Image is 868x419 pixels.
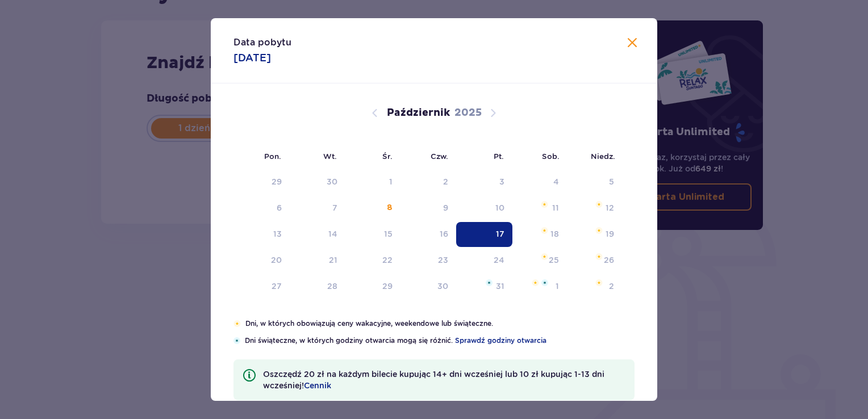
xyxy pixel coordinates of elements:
[567,222,622,247] td: niedziela, 19 października 2025
[245,336,635,346] p: Dni świąteczne, w których godziny otwarcia mogą się różnić.
[625,36,639,51] button: Zamknij
[328,228,337,240] div: 14
[606,228,614,240] div: 19
[456,196,512,221] td: piątek, 10 października 2025
[606,202,614,213] div: 12
[431,152,448,161] small: Czw.
[591,152,615,161] small: Niedz.
[486,106,500,120] button: Następny miesiąc
[454,106,482,120] p: 2025
[496,228,504,240] div: 17
[541,227,548,234] img: Pomarańczowa gwiazdka
[595,227,603,234] img: Pomarańczowa gwiazdka
[389,176,393,187] div: 1
[512,222,567,247] td: sobota, 18 października 2025
[263,368,625,391] p: Oszczędź 20 zł na każdym bilecie kupując 14+ dni wcześniej lub 10 zł kupując 1-13 dni wcześniej!
[567,248,622,273] td: niedziela, 26 października 2025
[512,248,567,273] td: sobota, 25 października 2025
[290,222,346,247] td: wtorek, 14 października 2025
[438,254,448,266] div: 23
[233,320,241,327] img: Pomarańczowa gwiazdka
[550,228,559,240] div: 18
[233,274,290,299] td: poniedziałek, 27 października 2025
[400,248,457,273] td: czwartek, 23 października 2025
[567,170,622,195] td: Data niedostępna. niedziela, 5 października 2025
[595,201,603,208] img: Pomarańczowa gwiazdka
[495,202,504,213] div: 10
[327,176,337,187] div: 30
[233,337,240,344] img: Niebieska gwiazdka
[609,280,614,292] div: 2
[264,152,281,161] small: Pon.
[456,274,512,299] td: piątek, 31 października 2025
[382,254,393,266] div: 22
[541,279,548,286] img: Niebieska gwiazdka
[323,152,337,161] small: Wt.
[567,274,622,299] td: niedziela, 2 listopada 2025
[332,202,337,213] div: 7
[437,280,448,292] div: 30
[304,380,331,391] a: Cennik
[277,202,282,213] div: 6
[233,222,290,247] td: poniedziałek, 13 października 2025
[400,222,457,247] td: czwartek, 16 października 2025
[496,280,504,292] div: 31
[290,248,346,273] td: wtorek, 21 października 2025
[271,254,282,266] div: 20
[595,253,603,260] img: Pomarańczowa gwiazdka
[552,202,559,213] div: 11
[233,196,290,221] td: Data niedostępna. poniedziałek, 6 października 2025
[345,274,400,299] td: środa, 29 października 2025
[512,274,567,299] td: sobota, 1 listopada 2025
[272,176,282,187] div: 29
[556,280,559,292] div: 1
[443,202,448,213] div: 9
[499,176,504,187] div: 3
[245,319,635,329] p: Dni, w których obowiązują ceny wakacyjne, weekendowe lub świąteczne.
[494,254,504,266] div: 24
[382,280,393,292] div: 29
[567,196,622,221] td: niedziela, 12 października 2025
[595,279,603,286] img: Pomarańczowa gwiazdka
[233,51,271,65] p: [DATE]
[233,248,290,273] td: poniedziałek, 20 października 2025
[549,254,559,266] div: 25
[327,280,337,292] div: 28
[290,196,346,221] td: Data niedostępna. wtorek, 7 października 2025
[400,196,457,221] td: czwartek, 9 października 2025
[541,253,548,260] img: Pomarańczowa gwiazdka
[290,274,346,299] td: wtorek, 28 października 2025
[455,336,546,346] a: Sprawdź godziny otwarcia
[329,254,337,266] div: 21
[382,152,393,161] small: Śr.
[440,228,448,240] div: 16
[541,201,548,208] img: Pomarańczowa gwiazdka
[532,279,539,286] img: Pomarańczowa gwiazdka
[456,248,512,273] td: piątek, 24 października 2025
[233,36,291,49] p: Data pobytu
[512,170,567,195] td: Data niedostępna. sobota, 4 października 2025
[486,279,493,286] img: Niebieska gwiazdka
[233,170,290,195] td: Data niedostępna. poniedziałek, 29 września 2025
[272,280,282,292] div: 27
[604,254,614,266] div: 26
[345,222,400,247] td: środa, 15 października 2025
[553,176,559,187] div: 4
[345,248,400,273] td: środa, 22 października 2025
[400,274,457,299] td: czwartek, 30 października 2025
[512,196,567,221] td: sobota, 11 października 2025
[387,106,450,120] p: Październik
[387,202,393,213] div: 8
[443,176,448,187] div: 2
[345,170,400,195] td: Data niedostępna. środa, 1 października 2025
[542,152,560,161] small: Sob.
[273,228,282,240] div: 13
[400,170,457,195] td: Data niedostępna. czwartek, 2 października 2025
[494,152,504,161] small: Pt.
[384,228,393,240] div: 15
[345,196,400,221] td: środa, 8 października 2025
[456,170,512,195] td: Data niedostępna. piątek, 3 października 2025
[290,170,346,195] td: Data niedostępna. wtorek, 30 września 2025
